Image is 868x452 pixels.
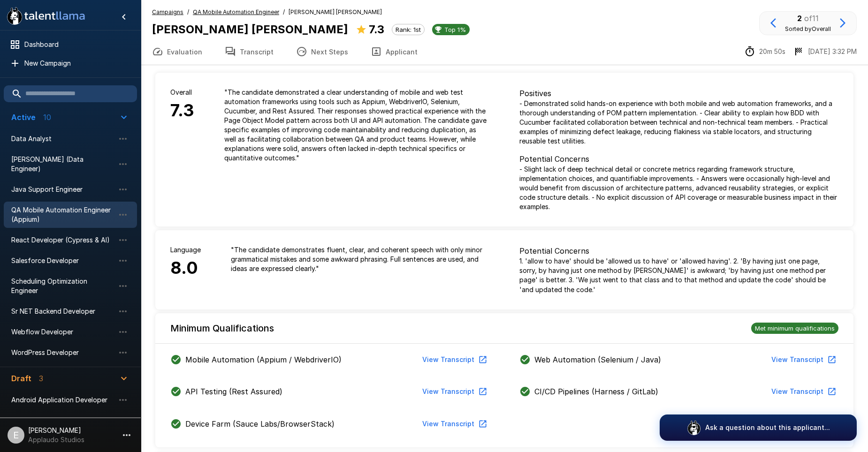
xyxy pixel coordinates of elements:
[141,38,213,65] button: Evaluation
[185,386,282,397] p: API Testing (Rest Assured)
[534,354,661,365] p: Web Automation (Selenium / Java)
[797,14,802,23] b: 2
[152,23,348,36] b: [PERSON_NAME] [PERSON_NAME]
[224,88,489,163] p: " The candidate demonstrated a clear understanding of mobile and web test automation frameworks u...
[419,351,489,369] button: View Transcript
[193,8,279,15] u: QA Mobile Automation Engineer
[519,256,838,294] p: 1. 'allow to have' should be 'allowed us to have' or 'allowed having'. 2. 'By having just one pag...
[519,88,838,99] p: Positives
[283,8,285,17] span: /
[419,415,489,433] button: View Transcript
[392,26,424,33] span: Rank: 1st
[170,321,274,336] h6: Minimum Qualifications
[285,38,359,65] button: Next Steps
[231,245,489,273] p: " The candidate demonstrates fluent, clear, and coherent speech with only minor grammatical mista...
[519,165,838,211] p: - Slight lack of deep technical detail or concrete metrics regarding framework structure, impleme...
[185,354,342,365] p: Mobile Automation (Appium / WebdriverIO)
[441,26,470,33] span: Top 1%
[686,420,701,435] img: logo_glasses@2x.png
[785,25,831,32] span: Sorted by Overall
[759,47,785,56] p: 20m 50s
[170,255,201,282] h6: 8.0
[744,46,785,57] div: The time between starting and completing the interview
[751,324,838,332] span: Met minimum qualifications
[519,99,838,146] p: - Demonstrated solid hands-on experience with both mobile and web automation frameworks, and a th...
[187,8,189,17] span: /
[369,23,384,36] b: 7.3
[519,153,838,165] p: Potential Concerns
[660,414,857,441] button: Ask a question about this applicant...
[185,418,335,429] p: Device Farm (Sauce Labs/BrowserStack)
[152,8,183,15] u: Campaigns
[289,8,382,17] span: [PERSON_NAME] [PERSON_NAME]
[804,14,819,23] span: of 11
[213,38,285,65] button: Transcript
[768,383,838,400] button: View Transcript
[170,97,194,124] h6: 7.3
[808,47,857,56] p: [DATE] 3:32 PM
[359,38,429,65] button: Applicant
[170,245,201,255] p: Language
[534,386,658,397] p: CI/CD Pipelines (Harness / GitLab)
[705,423,830,432] p: Ask a question about this applicant...
[793,46,857,57] div: The date and time when the interview was completed
[170,88,194,97] p: Overall
[768,351,838,369] button: View Transcript
[519,245,838,256] p: Potential Concerns
[419,383,489,400] button: View Transcript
